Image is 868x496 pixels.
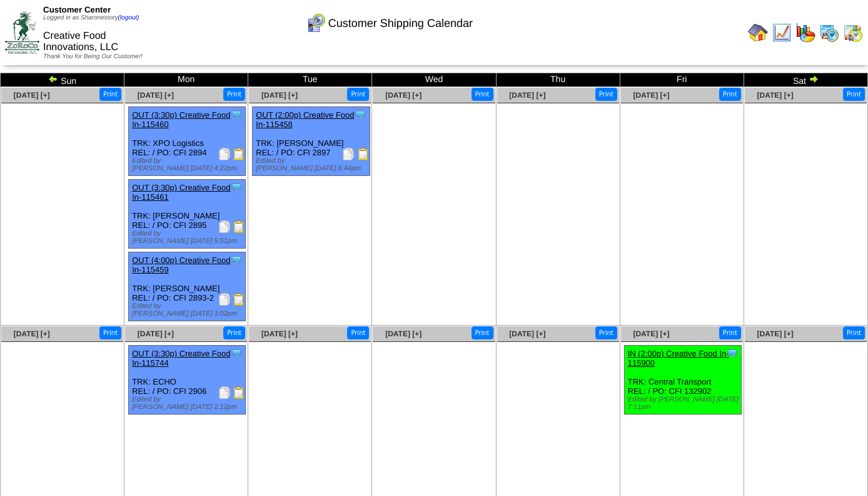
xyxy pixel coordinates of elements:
a: [DATE] [+] [633,91,669,100]
button: Print [472,326,493,339]
div: TRK: [PERSON_NAME] REL: / PO: CFI 2897 [253,107,370,176]
img: arrowright.gif [809,74,819,84]
img: home.gif [748,23,768,43]
div: Edited by [PERSON_NAME] [DATE] 3:02pm [132,302,245,318]
div: Edited by [PERSON_NAME] [DATE] 5:51pm [132,230,245,245]
a: OUT (4:00p) Creative Food In-115459 [132,256,230,274]
div: Edited by [PERSON_NAME] [DATE] 4:22pm [132,157,245,172]
td: Mon [124,73,248,87]
button: Print [99,326,121,339]
button: Print [472,88,493,101]
img: ZoRoCo_Logo(Green%26Foil)%20jpg.webp [5,11,39,53]
img: graph.gif [795,23,815,43]
td: Sat [744,73,867,87]
a: [DATE] [+] [14,91,50,100]
span: Customer Center [43,5,111,14]
img: Bill of Lading [233,148,245,160]
button: Print [223,326,245,339]
button: Print [99,88,121,101]
img: Packing Slip [342,148,355,160]
a: OUT (3:30p) Creative Food In-115460 [132,110,230,129]
span: Logged in as Sharonestory [43,14,139,21]
a: [DATE] [+] [261,91,298,100]
a: [DATE] [+] [509,91,545,100]
a: [DATE] [+] [385,91,421,100]
a: (logout) [118,14,139,21]
button: Print [347,88,369,101]
img: Tooltip [230,108,243,121]
a: OUT (3:30p) Creative Food In-115461 [132,183,230,202]
img: Tooltip [230,181,243,194]
span: Creative Food Innovations, LLC [43,31,118,53]
img: Tooltip [230,347,243,359]
a: IN (2:00p) Creative Food In-115900 [628,349,729,368]
img: Bill of Lading [233,293,245,306]
img: line_graph.gif [772,23,792,43]
img: calendarcustomer.gif [306,13,326,33]
a: [DATE] [+] [757,91,794,100]
a: OUT (3:30p) Creative Food In-115744 [132,349,230,368]
img: Packing Slip [218,220,231,233]
img: Packing Slip [218,148,231,160]
img: Packing Slip [218,386,231,399]
a: [DATE] [+] [14,329,50,338]
div: TRK: Central Transport REL: / PO: CFI 132902 [624,346,741,415]
td: Wed [372,73,496,87]
a: [DATE] [+] [138,91,174,100]
a: [DATE] [+] [633,329,669,338]
button: Print [719,326,741,339]
button: Print [595,88,617,101]
button: Print [347,326,369,339]
button: Print [843,326,865,339]
div: TRK: XPO Logistics REL: / PO: CFI 2894 [129,107,246,176]
img: Tooltip [230,254,243,266]
div: TRK: [PERSON_NAME] REL: / PO: CFI 2893-2 [129,252,246,321]
div: Edited by [PERSON_NAME] [DATE] 2:12pm [132,396,245,411]
a: [DATE] [+] [385,329,421,338]
img: Tooltip [726,347,739,359]
a: OUT (2:00p) Creative Food In-115458 [256,110,354,129]
img: Packing Slip [218,293,231,306]
div: Edited by [PERSON_NAME] [DATE] 6:44pm [256,157,369,172]
span: Thank You for Being Our Customer! [43,53,143,60]
img: Bill of Lading [233,386,245,399]
img: Tooltip [354,108,366,121]
img: arrowleft.gif [48,74,58,84]
button: Print [223,88,245,101]
a: [DATE] [+] [138,329,174,338]
img: calendarprod.gif [819,23,839,43]
td: Fri [620,73,744,87]
img: Bill of Lading [357,148,370,160]
img: Bill of Lading [233,220,245,233]
td: Sun [1,73,124,87]
a: [DATE] [+] [509,329,545,338]
div: TRK: [PERSON_NAME] REL: / PO: CFI 2895 [129,180,246,249]
button: Print [843,88,865,101]
td: Thu [496,73,620,87]
button: Print [595,326,617,339]
a: [DATE] [+] [757,329,794,338]
div: Edited by [PERSON_NAME] [DATE] 7:11pm [628,396,741,411]
a: [DATE] [+] [261,329,298,338]
div: TRK: ECHO REL: / PO: CFI 2906 [129,346,246,415]
img: calendarinout.gif [843,23,863,43]
td: Tue [248,73,372,87]
span: Customer Shipping Calendar [328,17,473,30]
button: Print [719,88,741,101]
